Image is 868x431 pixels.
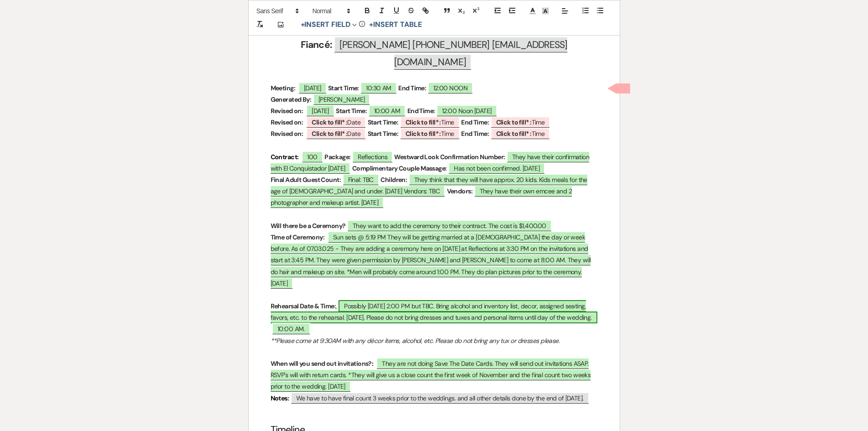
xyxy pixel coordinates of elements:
strong: End Time: [461,130,489,138]
span: We have to have final count 3 weeks prior to the weddings. and all other details done by the end ... [291,392,589,404]
strong: Will there be a Ceremony? [271,222,346,230]
span: 12:00 NOON [428,82,473,93]
span: , [336,302,337,310]
strong: Notes: [271,394,289,402]
span: Time [400,116,460,128]
span: [DATE] [298,82,327,93]
span: They want to add the ceremony to their contract. The cost is $1,400.00 [347,220,552,231]
span: [DATE] [306,105,334,116]
span: 10:00 AM [369,105,406,116]
span: [PERSON_NAME] [PHONE_NUMBER] [EMAIL_ADDRESS][DOMAIN_NAME] [334,36,567,70]
strong: Revised on: [271,130,303,138]
span: They think that they will have approx. 20 kids. Kids meals for the age of [DEMOGRAPHIC_DATA] and ... [271,174,587,197]
strong: Start Time: [368,130,399,138]
span: [PERSON_NAME] [313,93,370,105]
strong: Start Time: [368,118,399,126]
b: Click to fill* : [496,130,532,138]
strong: Westward Look Confirmation Number: [394,153,505,161]
span: Time [491,116,550,128]
b: Click to fill* : [406,118,441,126]
button: Insert Field [298,19,360,30]
span: Alignment [559,5,571,16]
strong: Rehearsal Date & Time: [271,302,336,310]
span: Time [400,128,460,139]
span: Reflections [352,151,393,162]
strong: Vendors: [447,187,473,195]
strong: Complimentary Couple Massage: [352,164,447,172]
span: Text Color [526,5,539,16]
strong: Revised on: [271,107,303,115]
span: Has not been confirmed. [DATE] [448,162,545,174]
strong: End Time: [461,118,489,126]
span: Time [491,128,550,139]
b: Click to fill* : [312,118,347,126]
strong: Start Time: [336,107,367,115]
strong: Contract: [271,153,299,161]
em: **Please come at 9:30AM with any décor items, alcohol, etc. Please do not bring any tux or dresse... [271,337,560,345]
span: 12:00 Noon [DATE] [437,105,497,116]
span: Header Formats [308,5,353,16]
span: Text Background Color [539,5,552,16]
strong: When will you send out invitations? [271,359,372,368]
span: + [369,21,373,28]
strong: End Time: [407,107,435,115]
span: They are not doing Save The Date Cards. They will send out invitations ASAP. RSVP's will with ret... [271,358,591,392]
strong: Start Time: [328,84,359,92]
strong: End Time: [398,84,426,92]
span: Sun sets @ 5:19 PM They will be getting married at a [DEMOGRAPHIC_DATA] the day or week before. A... [271,231,591,289]
span: Final: TBC [343,174,379,185]
strong: Time of Ceremony: [271,233,324,241]
strong: : [372,359,373,368]
b: Click to fill* : [496,118,532,126]
span: They have their own emcee and 2 photographer and makeup artist. [DATE] [271,185,572,208]
strong: Final Adult Guest Count: [271,176,341,184]
button: +Insert Table [366,19,425,30]
span: 10:30 AM [360,82,397,93]
span: + [301,21,305,28]
span: They have their confirmation with El Conquistador [DATE] [271,151,590,174]
strong: Package: [324,153,351,161]
strong: Revised on: [271,118,303,126]
span: 100 [302,151,323,162]
span: Possibly [DATE] 2:00 PM but TBC. Bring alcohol and inventory list, decor, assigned seating, favor... [271,300,597,323]
b: Click to fill* : [312,130,347,138]
strong: Meeting: [271,84,296,92]
span: Date [306,128,366,139]
b: Click to fill* : [406,130,441,138]
strong: Children: [380,176,407,184]
strong: Fiancé: [301,38,332,51]
span: Date [306,116,366,128]
span: 10:00 AM. [272,323,310,334]
strong: Generated By: [271,95,312,104]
